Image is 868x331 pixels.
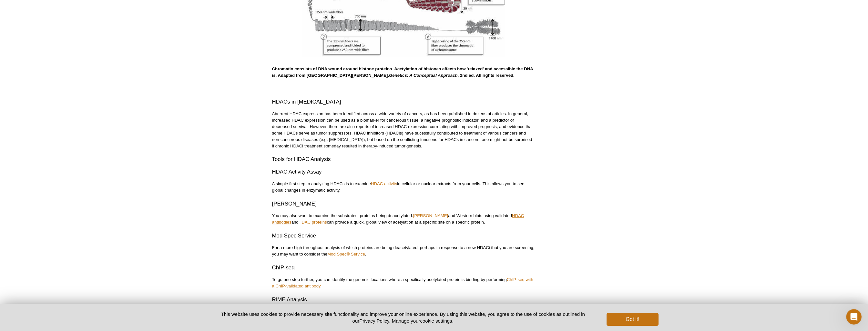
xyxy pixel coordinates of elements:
[389,73,458,78] em: Genetics: A Conceptual Approach
[272,181,535,194] p: A simple first step to analyzing HDACs is to examine in cellular or nuclear extracts from your ce...
[327,252,365,256] a: Mod Spec® Service
[607,313,658,326] button: Got it!
[272,296,535,304] h3: RIME Analysis
[420,318,452,324] button: cookie settings
[272,276,535,289] p: To go one step further, you can identify the genomic locations where a specifically acetylated pr...
[272,168,535,176] h3: HDAC Activity Assay
[272,277,533,288] a: ChIP-seq with a ChIP-validated antibody
[299,220,327,225] a: HDAC proteins
[272,111,535,149] p: Aberrent HDAC expression has been identified across a wide variety of cancers, as has been publis...
[272,155,535,163] h2: Tools for HDAC Analysis
[272,98,535,106] h2: HDACs in [MEDICAL_DATA]
[272,200,535,208] h3: [PERSON_NAME]
[272,232,535,240] h3: Mod Spec Service
[846,309,862,325] iframe: Intercom live chat
[210,311,596,324] p: This website uses cookies to provide necessary site functionality and improve your online experie...
[359,318,389,324] a: Privacy Policy
[272,213,535,226] p: You may also want to examine the substrates, proteins being deacetylated. and Western blots using...
[413,213,448,218] a: [PERSON_NAME]
[272,245,535,257] p: For a more high throughput analysis of which proteins are being deacetylated, perhaps in response...
[272,66,533,78] strong: Chromatin consists of DNA wound around histone proteins. Acetylation of histones affects how 'rel...
[371,181,397,186] a: HDAC activity
[272,264,535,272] h3: ChIP-seq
